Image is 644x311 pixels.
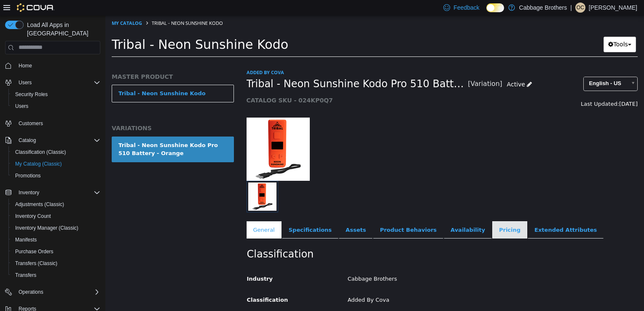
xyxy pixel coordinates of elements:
span: Security Roles [15,91,48,98]
span: Feedback [453,3,479,12]
button: Inventory Manager (Classic) [8,222,104,234]
a: Availability [338,206,386,223]
div: Oliver Coppolino [575,3,585,13]
button: Catalog [15,135,39,145]
span: Users [15,103,28,110]
h5: MASTER PRODUCT [6,57,129,65]
button: Home [2,59,104,72]
img: 150 [141,102,204,165]
span: English - US [478,62,521,75]
span: Inventory Count [12,211,100,221]
p: | [570,3,572,13]
span: Transfers (Classic) [12,258,100,268]
span: Users [19,79,32,86]
span: Users [15,78,100,88]
button: Users [2,77,104,88]
a: Transfers [12,270,40,280]
span: Transfers [12,270,100,280]
span: Tribal - Neon Sunshine Kodo Pro 510 Battery - Orange [141,62,363,75]
p: Cabbage Brothers [519,3,567,13]
span: Classification (Classic) [12,147,100,157]
a: Added By Cova [141,54,179,60]
span: Classification (Classic) [15,149,66,155]
span: Inventory [15,188,100,198]
button: Operations [2,286,104,298]
span: Last Updated: [475,85,514,91]
span: [DATE] [514,85,532,91]
a: Assets [233,206,267,223]
a: Specifications [177,206,233,223]
button: Operations [15,287,47,297]
a: Classification (Classic) [12,147,70,157]
button: Purchase Orders [8,246,104,257]
span: Active [402,65,420,72]
button: My Catalog (Classic) [8,158,104,170]
span: Adjustments (Classic) [12,199,100,209]
span: Manifests [15,236,37,243]
h5: VARIATIONS [6,109,129,116]
button: Classification (Classic) [8,146,104,158]
a: My Catalog (Classic) [12,159,65,169]
span: Home [19,62,32,69]
button: Transfers [8,269,104,281]
span: Operations [15,287,100,297]
span: Inventory [19,189,39,196]
span: Customers [19,120,43,127]
span: Promotions [12,171,100,181]
span: Load All Apps in [GEOGRAPHIC_DATA] [24,21,100,38]
span: Promotions [15,172,41,179]
a: Promotions [12,171,44,181]
img: Cova [17,3,54,12]
a: Customers [15,118,46,129]
a: Users [12,101,32,111]
button: Inventory [2,187,104,198]
span: Catalog [19,137,36,144]
span: Transfers [15,272,36,279]
span: Adjustments (Classic) [15,201,64,208]
a: Product Behaviors [268,206,338,223]
button: Tools [498,21,531,37]
span: Customers [15,118,100,129]
a: Purchase Orders [12,247,57,257]
span: Inventory Manager (Classic) [12,223,100,233]
a: Tribal - Neon Sunshine Kodo [6,69,129,87]
input: Dark Mode [486,3,504,12]
span: Tribal - Neon Sunshine Kodo [6,21,183,36]
span: My Catalog (Classic) [15,161,62,167]
button: Manifests [8,234,104,246]
button: Adjustments (Classic) [8,198,104,210]
button: Promotions [8,170,104,182]
small: [Variation] [362,65,397,72]
div: Added By Cova [236,277,538,292]
span: Catalog [15,135,100,145]
span: Purchase Orders [15,248,54,255]
a: General [141,206,176,223]
button: Customers [2,117,104,129]
span: Inventory Count [15,213,51,220]
span: Tribal - Neon Sunshine Kodo [46,4,118,11]
p: [PERSON_NAME] [589,3,637,13]
h5: CATALOG SKU - 024KP0Q7 [141,81,432,88]
span: Security Roles [12,89,100,99]
a: English - US [478,61,532,75]
button: Catalog [2,134,104,146]
a: Adjustments (Classic) [12,199,67,209]
button: Inventory [15,188,43,198]
span: Purchase Orders [12,247,100,257]
span: Industry [142,260,168,266]
a: Home [15,61,35,71]
span: Transfers (Classic) [15,260,57,267]
a: Extended Attributes [422,206,498,223]
div: Cabbage Brothers [236,256,538,271]
h2: Classification [142,232,532,245]
a: Inventory Manager (Classic) [12,223,82,233]
button: Transfers (Classic) [8,257,104,269]
a: Security Roles [12,89,51,99]
a: Inventory Count [12,211,54,221]
span: Inventory Manager (Classic) [15,225,78,231]
a: My Catalog [6,4,37,11]
span: Manifests [12,235,100,245]
button: Users [15,78,35,88]
button: Inventory Count [8,210,104,222]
